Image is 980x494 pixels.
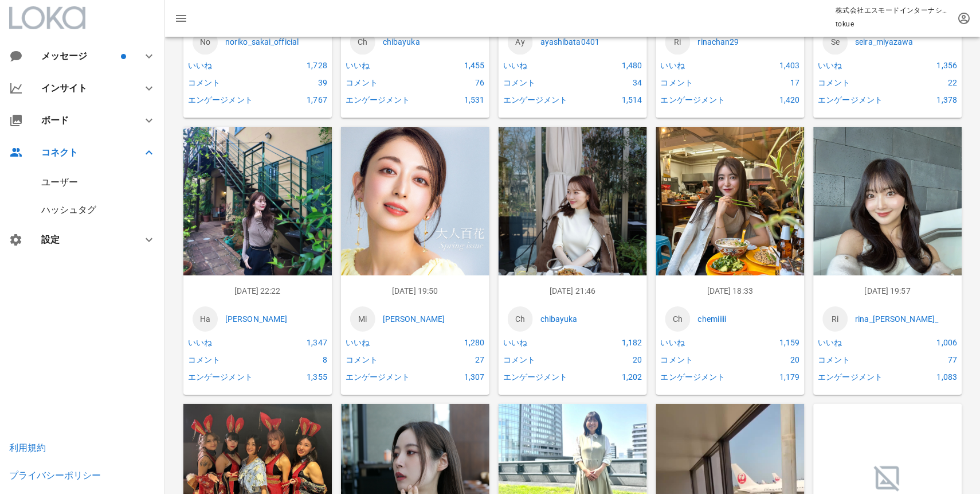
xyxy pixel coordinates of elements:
[816,91,911,108] div: エンゲージメント
[855,313,952,325] p: rina_miyamoto_
[754,334,802,351] div: 1,159
[665,306,690,332] a: Ch
[225,313,323,325] a: [PERSON_NAME]
[186,368,281,386] div: エンゲージメント
[439,351,487,368] div: 27
[183,127,332,312] img: 1457851489346656_18491728759020150_8417992375761184536_n.jpg
[836,5,950,16] p: 株式会社エスモードインターナショナル
[281,334,330,351] div: 1,347
[813,127,962,312] img: 1456232487272020_17985915575797239_4322432007964194589_n.jpg
[186,351,281,368] div: コメント
[697,313,795,325] a: chemiiiii
[816,57,911,74] div: いいね
[754,57,802,74] div: 1,403
[816,74,911,91] div: コメント
[343,91,439,108] div: エンゲージメント
[186,334,281,351] div: いいね
[508,306,533,332] a: Ch
[41,147,128,158] div: コネクト
[658,351,754,368] div: コメント
[508,285,638,297] p: [DATE] 21:46
[186,91,281,108] div: エンゲージメント
[41,234,128,245] div: 設定
[697,36,795,48] a: rinachan29
[343,334,439,351] div: いいね
[597,57,645,74] div: 1,480
[341,127,489,312] img: 1454118483352345_18078351883733465_2248955601650186304_n.jpg
[816,351,911,368] div: コメント
[911,74,959,91] div: 22
[350,285,480,297] p: [DATE] 19:50
[186,57,281,74] div: いいね
[836,18,950,30] p: tokue
[41,177,78,188] a: ユーザー
[9,470,101,481] a: プライバシーポリシー
[658,74,754,91] div: コメント
[439,368,487,386] div: 1,307
[383,36,480,48] a: chibayuka
[281,351,330,368] div: 8
[508,29,533,55] span: Ay
[343,351,439,368] div: コメント
[540,36,638,48] a: ayashibata0401
[501,334,597,351] div: いいね
[911,351,959,368] div: 77
[41,204,96,215] a: ハッシュタグ
[822,285,952,297] p: [DATE] 19:57
[822,29,848,55] a: Se
[816,368,911,386] div: エンゲージメント
[121,54,126,59] span: バッジ
[855,36,952,48] a: seira_miyazawa
[597,74,645,91] div: 34
[658,91,754,108] div: エンゲージメント
[822,306,848,332] span: Ri
[41,50,119,61] div: メッセージ
[656,127,804,312] img: 1462914495623175_18499097884025933_2273740638701101339_n.jpg
[383,313,480,325] a: [PERSON_NAME]
[501,351,597,368] div: コメント
[597,91,645,108] div: 1,514
[193,306,218,332] a: Ha
[754,74,802,91] div: 17
[41,83,128,94] div: インサイト
[281,74,330,91] div: 39
[343,74,439,91] div: コメント
[281,57,330,74] div: 1,728
[225,36,323,48] a: noriko_sakai_official
[754,351,802,368] div: 20
[350,29,375,55] a: Ch
[350,306,375,332] a: Mi
[911,91,959,108] div: 1,378
[501,368,597,386] div: エンゲージメント
[343,57,439,74] div: いいね
[658,57,754,74] div: いいね
[499,127,647,312] img: 1453308483464762_18488509003037251_3469447269557003487_n.jpg
[816,334,911,351] div: いいね
[501,91,597,108] div: エンゲージメント
[540,313,638,325] a: chibayuka
[658,368,754,386] div: エンゲージメント
[225,313,323,325] p: haruka_yamazaki
[439,334,487,351] div: 1,280
[665,29,690,55] a: Ri
[9,442,46,453] a: 利用規約
[658,334,754,351] div: いいね
[911,334,959,351] div: 1,006
[665,285,795,297] p: [DATE] 18:33
[41,115,128,126] div: ボード
[855,313,952,325] a: rina_[PERSON_NAME]_
[281,91,330,108] div: 1,767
